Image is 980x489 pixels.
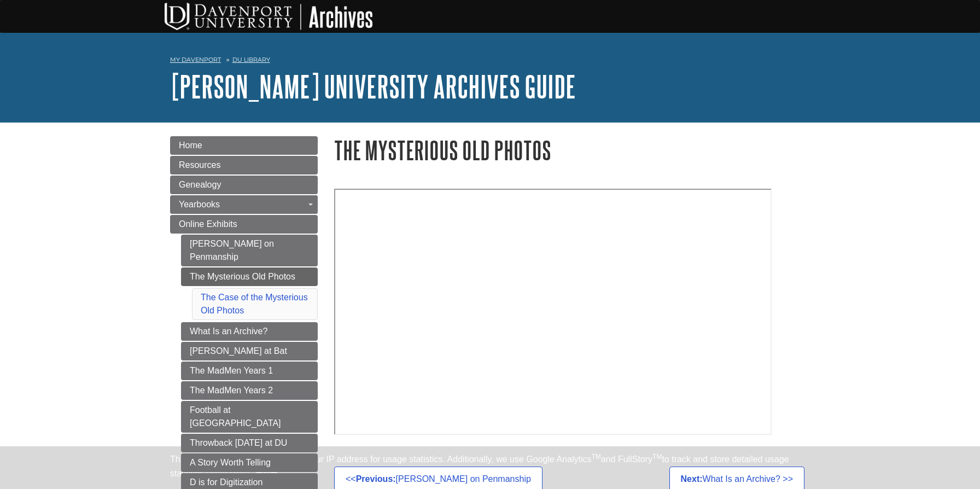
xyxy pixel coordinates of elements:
[170,176,318,194] a: Genealogy
[170,215,318,234] a: Online Exhibits
[334,136,810,164] h1: The Mysterious Old Photos
[334,189,772,435] iframe: Video: The Case of the Mysterious Old Photos
[181,453,318,472] a: A Story Worth Telling
[181,267,318,286] a: The Mysterious Old Photos
[179,219,237,229] span: Online Exhibits
[201,293,308,315] a: The Case of the Mysterious Old Photos
[170,55,221,65] a: My Davenport
[170,136,318,155] a: Home
[170,195,318,214] a: Yearbooks
[170,53,810,70] nav: breadcrumb
[179,160,220,170] span: Resources
[681,474,703,484] strong: Next:
[179,180,221,189] span: Genealogy
[181,362,318,380] a: The MadMen Years 1
[181,401,318,433] a: Football at [GEOGRAPHIC_DATA]
[181,235,318,266] a: [PERSON_NAME] on Penmanship
[181,381,318,400] a: The MadMen Years 2
[181,434,318,452] a: Throwback [DATE] at DU
[181,342,318,360] a: [PERSON_NAME] at Bat
[356,474,396,484] strong: Previous:
[165,3,372,30] img: DU Archives
[179,200,220,209] span: Yearbooks
[181,322,318,341] a: What Is an Archive?
[232,56,270,63] a: DU Library
[170,156,318,174] a: Resources
[170,69,576,103] a: [PERSON_NAME] University Archives Guide
[179,141,202,150] span: Home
